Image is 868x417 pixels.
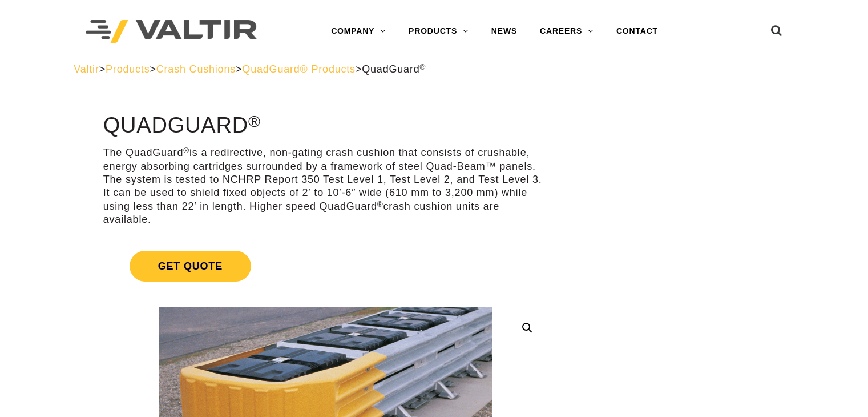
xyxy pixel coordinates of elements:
a: Get Quote [103,237,548,295]
img: Valtir [86,20,257,43]
sup: ® [248,112,261,130]
a: CONTACT [605,20,669,43]
a: Crash Cushions [156,63,236,75]
a: COMPANY [320,20,397,43]
a: CAREERS [528,20,605,43]
sup: ® [377,200,383,209]
div: > > > > [74,63,794,76]
a: Valtir [74,63,99,75]
p: The QuadGuard is a redirective, non-gating crash cushion that consists of crushable, energy absor... [103,146,548,226]
a: PRODUCTS [397,20,480,43]
span: QuadGuard [362,63,426,75]
h1: QuadGuard [103,114,548,138]
a: NEWS [480,20,528,43]
sup: ® [183,146,189,155]
span: Get Quote [130,251,251,282]
a: Products [106,63,150,75]
a: QuadGuard® Products [242,63,356,75]
sup: ® [420,63,426,71]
